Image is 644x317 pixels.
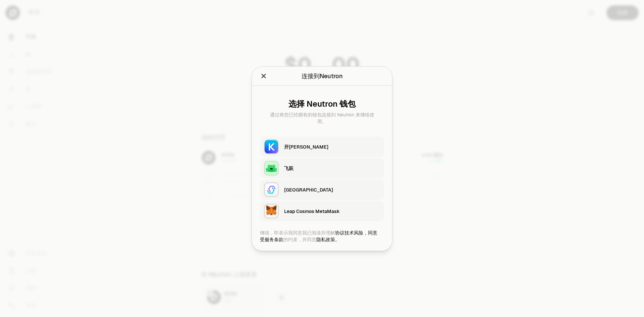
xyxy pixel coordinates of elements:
button: Leap Cosmos MetaMaskLeap Cosmos MetaMask [260,201,384,221]
img: 宇宙站 [264,182,279,197]
font: Leap Cosmos MetaMask [284,208,340,214]
font: 选择 Neutron 钱包 [288,98,356,109]
font: 飞跃 [284,165,293,171]
button: 开普勒开[PERSON_NAME] [260,137,384,157]
font: 的约束， [283,236,302,242]
font: 通过将您已经拥有的钱包连接到 Neutron 来继续使用。 [270,111,374,124]
button: 宇宙站[GEOGRAPHIC_DATA] [260,179,384,200]
font: 继续，即表示我同意我已阅读并理解 [260,229,335,235]
font: Neutron [320,72,343,80]
button: 关闭 [260,71,267,81]
img: 飞跃 [264,161,279,175]
a: 服务条款 [265,236,283,242]
img: Leap Cosmos MetaMask [264,204,279,218]
button: 飞跃飞跃 [260,158,384,178]
a: 隐私政策。 [316,236,340,242]
img: 开普勒 [264,139,279,154]
font: 开[PERSON_NAME] [284,144,328,150]
font: 连接到 [302,72,320,80]
font: [GEOGRAPHIC_DATA] [284,187,333,193]
font: 并同意 [302,236,316,242]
